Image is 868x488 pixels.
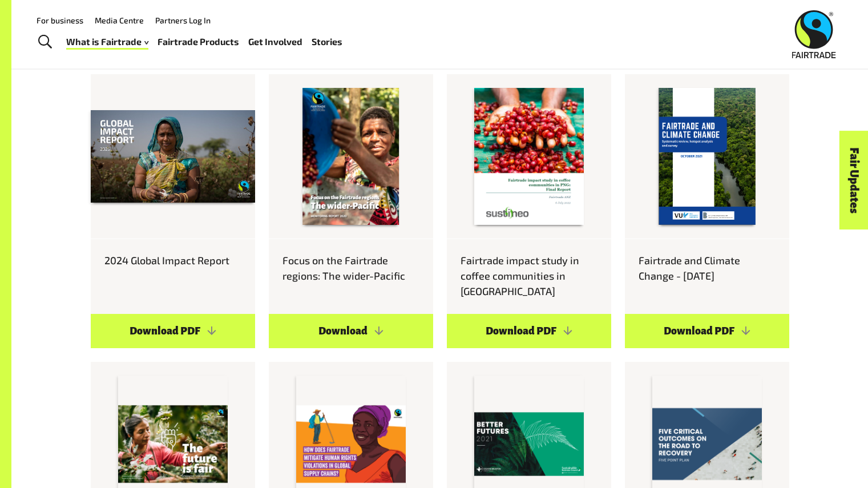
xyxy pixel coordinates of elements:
[312,34,342,50] a: Stories
[37,15,83,25] a: For business
[158,34,239,50] a: Fairtrade Products
[31,28,59,57] a: Toggle Search
[155,15,211,25] a: Partners Log In
[95,15,144,25] a: Media Centre
[447,314,611,348] a: Download PDF
[91,314,255,348] a: Download PDF
[66,34,148,50] a: What is Fairtrade
[625,314,789,348] a: Download PDF
[269,314,433,348] a: Download
[248,34,302,50] a: Get Involved
[792,10,836,58] img: Fairtrade Australia New Zealand logo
